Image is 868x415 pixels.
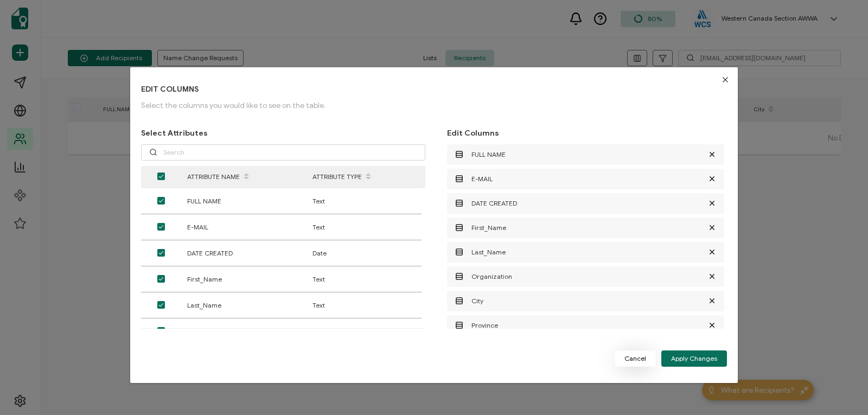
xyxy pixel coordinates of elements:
div: Organization [171,325,295,337]
p: Select the columns you would like to see on the table. [141,95,727,111]
span: Cancel [624,355,646,362]
span: Province [471,321,498,330]
span: Last_Name [471,247,506,257]
span: Edit Columns [447,127,499,139]
iframe: Chat Widget [814,363,868,415]
button: Cancel [615,350,656,367]
div: ATTRIBUTE TYPE [296,168,422,186]
div: Last_Name [171,299,295,311]
div: DATE CREATED [171,247,295,259]
span: City [471,296,483,306]
span: DATE CREATED [471,199,517,208]
div: Text [296,221,422,233]
div: Text [296,195,422,207]
span: EDIT COLUMNS [141,85,199,94]
span: Select Attributes [141,127,208,139]
div: dialog [130,67,738,383]
input: Search [141,144,425,161]
span: FULL NAME [471,150,506,159]
span: Apply Changes [671,355,717,362]
div: Text [296,273,422,285]
div: Text [296,325,422,337]
div: Date [296,247,422,259]
div: E-MAIL [171,221,295,233]
span: Organization [471,272,512,282]
span: First_Name [471,223,506,233]
span: E-MAIL [471,174,493,184]
div: ATTRIBUTE NAME [171,168,296,186]
div: First_Name [171,273,295,285]
button: Apply Changes [661,350,727,367]
div: FULL NAME [171,195,295,207]
div: Text [296,299,422,311]
button: Close [713,67,738,92]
